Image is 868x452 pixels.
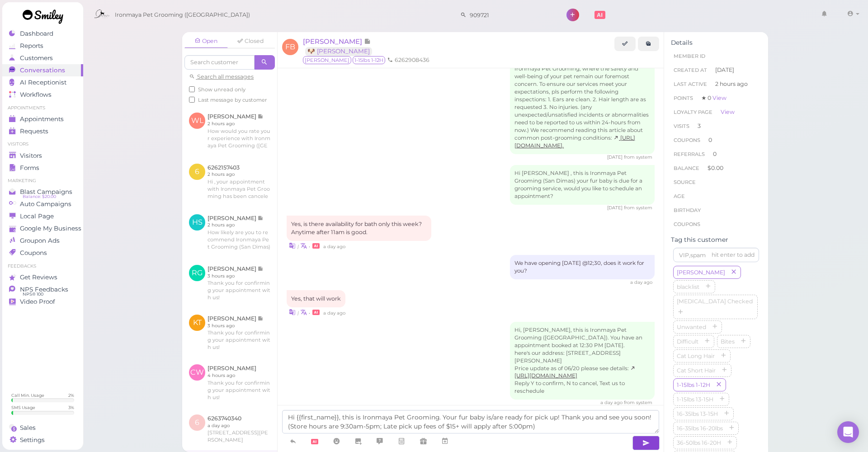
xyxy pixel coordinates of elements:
[2,296,83,308] a: Video Proof
[675,381,712,388] span: 1-15lbs 1-12H
[624,400,652,405] span: from system
[20,91,52,99] span: Workflows
[20,66,65,74] span: Conversations
[184,34,228,48] a: Open
[20,225,81,232] span: Google My Business
[68,392,74,398] div: 2 %
[2,89,83,101] a: Workflows
[2,76,83,89] a: AI Receptionist
[198,86,245,93] span: Show unread only
[674,123,689,129] span: Visits
[675,269,727,276] span: [PERSON_NAME]
[674,165,701,171] span: Balance
[385,56,432,64] li: 6262908436
[673,248,759,262] input: VIP,spam
[674,179,696,185] span: Source
[23,291,43,298] span: NPS® 100
[287,307,655,317] div: •
[297,310,299,316] i: |
[2,150,83,162] a: Visitors
[20,249,47,257] span: Coupons
[674,81,707,87] span: Last Active
[198,97,267,103] span: Last message by customer
[674,53,705,59] span: Member ID
[674,221,700,227] span: Coupons
[229,34,272,48] a: Closed
[20,188,72,196] span: Blast Campaigns
[2,178,83,184] li: Marketing
[20,237,60,245] span: Groupon Ads
[20,30,53,38] span: Dashboard
[20,54,53,62] span: Customers
[630,279,652,285] span: 09/03/2025 03:35pm
[11,392,44,398] div: Call Min. Usage
[364,37,371,46] span: Note
[11,405,35,410] div: SMS Usage
[675,439,723,446] span: 36-50lbs 16-20H
[712,94,726,101] a: View
[675,410,720,417] span: 16-35lbs 13-15H
[20,200,71,208] span: Auto Campaigns
[675,338,700,345] span: Difficult
[712,251,755,259] div: hit enter to add
[675,367,717,374] span: Cat Short Hair
[675,353,717,359] span: Cat Long Hair
[675,425,725,432] span: 16-35lbs 16-20lbs
[514,135,635,149] a: [URL][DOMAIN_NAME].
[184,55,255,70] input: Search customer
[607,205,624,211] span: 09/02/2025 02:00pm
[674,207,701,213] span: Birthday
[189,97,195,103] input: Last message by customer
[189,86,195,92] input: Show unread only
[303,37,364,46] span: [PERSON_NAME]
[719,338,736,345] span: Bites
[323,310,345,316] span: 09/03/2025 03:40pm
[674,67,707,73] span: Created At
[607,154,624,160] span: 07/14/2025 06:55pm
[2,113,83,125] a: Appointments
[23,193,56,200] span: Balance: $20.00
[2,271,83,283] a: Get Reviews
[837,421,859,443] div: Open Intercom Messenger
[20,298,55,306] span: Video Proof
[2,52,83,64] a: Customers
[287,216,431,241] div: Yes, is there availability for bath only this week? Anytime after 11am is good.
[2,125,83,137] a: Requests
[2,247,83,259] a: Coupons
[2,283,83,296] a: NPS Feedbacks NPS® 100
[2,210,83,222] a: Local Page
[671,133,761,147] li: 0
[68,405,74,410] div: 3 %
[510,53,655,154] div: Hi [PERSON_NAME] , thank you for choosing Ironmaya Pet Grooming, where the safety and well-being ...
[2,40,83,52] a: Reports
[671,119,761,133] li: 3
[600,400,624,405] span: 09/03/2025 03:55pm
[675,396,715,403] span: 1-15lbs 13-15H
[2,141,83,147] li: Visitors
[20,273,57,281] span: Get Reviews
[287,290,345,307] div: Yes, that will work
[2,222,83,235] a: Google My Business
[467,8,554,22] input: Search customer
[297,244,299,250] i: |
[20,115,64,123] span: Appointments
[2,434,83,446] a: Settings
[624,154,652,160] span: from system
[20,42,43,50] span: Reports
[2,186,83,198] a: Blast Campaigns Balance: $20.00
[20,212,54,220] span: Local Page
[20,152,42,160] span: Visitors
[353,56,385,64] span: 1-15lbs 1-12H
[20,436,45,444] span: Settings
[715,66,734,74] span: [DATE]
[674,151,705,157] span: Referrals
[20,424,36,432] span: Sales
[2,64,83,76] a: Conversations
[624,205,652,211] span: from system
[510,322,655,400] div: Hi, [PERSON_NAME], this is Ironmaya Pet Grooming ([GEOGRAPHIC_DATA]). You have an appointment boo...
[671,236,761,244] div: Tag this customer
[675,283,701,290] span: blacklist
[675,298,755,305] span: [MEDICAL_DATA] Checked
[674,95,693,101] span: Points
[115,2,250,28] span: Ironmaya Pet Grooming ([GEOGRAPHIC_DATA])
